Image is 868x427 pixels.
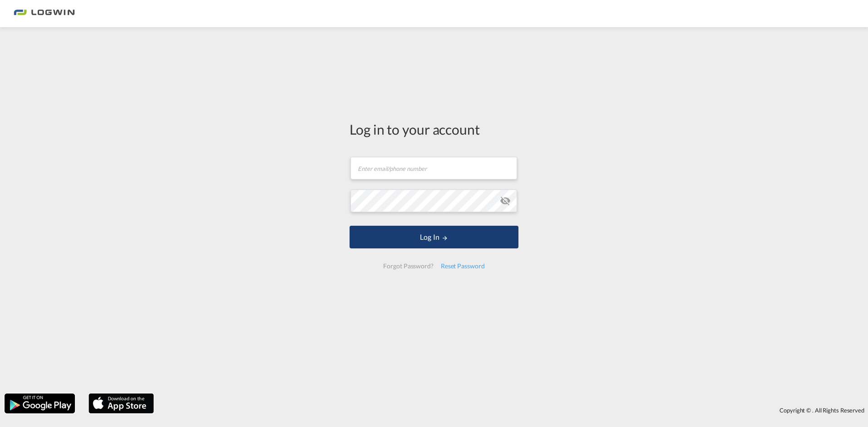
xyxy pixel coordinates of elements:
div: Forgot Password? [380,258,437,274]
img: apple.png [88,393,155,414]
button: LOGIN [350,226,518,248]
img: google.png [4,393,76,414]
md-icon: icon-eye-off [500,195,511,206]
div: Log in to your account [350,120,518,139]
img: bc73a0e0d8c111efacd525e4c8ad7d32.png [14,4,75,24]
input: Enter email/phone number [350,157,517,180]
div: Reset Password [437,258,488,274]
div: Copyright © . All Rights Reserved [158,403,868,418]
